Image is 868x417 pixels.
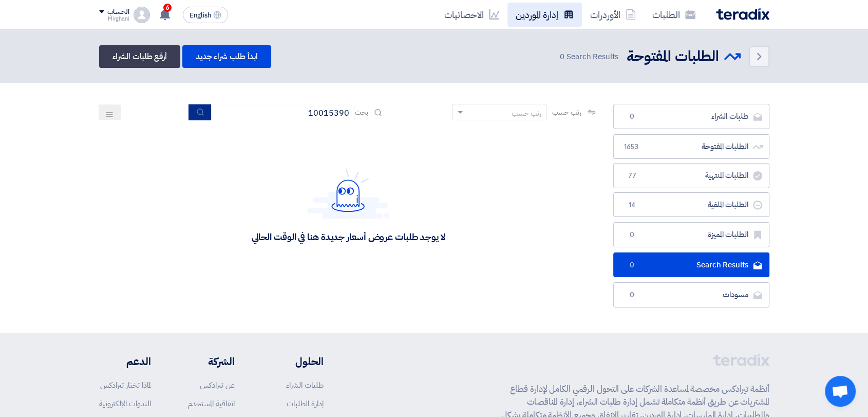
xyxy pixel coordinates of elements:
[613,192,769,217] a: الطلبات الملغية14
[286,379,324,391] a: طلبات الشراء
[582,3,644,27] a: الأوردرات
[200,379,235,391] a: عن تيرادكس
[560,51,618,63] span: Search Results
[266,354,324,369] li: الحلول
[613,163,769,188] a: الطلبات المنتهية77
[626,171,638,181] span: 77
[355,107,368,118] span: بحث
[613,222,769,247] a: الطلبات المميزة0
[626,200,638,210] span: 14
[134,7,150,23] img: profile_test.png
[552,107,581,118] span: رتب حسب
[644,3,704,27] a: الطلبات
[99,16,129,22] div: Mirghani
[163,4,172,12] span: 6
[436,3,507,27] a: الاحصائيات
[211,105,355,120] input: ابحث بعنوان أو رقم الطلب
[613,282,769,307] a: مسودات0
[251,231,445,243] div: لا يوجد طلبات عروض أسعار جديدة هنا في الوقت الحالي
[507,3,582,27] a: إدارة الموردين
[511,108,541,119] div: رتب حسب
[181,354,235,369] li: الشركة
[626,260,638,270] span: 0
[99,398,151,409] a: الندوات الإلكترونية
[107,8,129,16] div: الحساب
[716,8,769,20] img: Teradix logo
[626,142,638,152] span: 1653
[626,112,638,122] span: 0
[99,45,180,68] a: أرفع طلبات الشراء
[183,7,228,23] button: English
[613,104,769,129] a: طلبات الشراء0
[613,134,769,159] a: الطلبات المفتوحة1653
[307,169,389,219] img: Hello
[627,47,719,67] h2: الطلبات المفتوحة
[188,398,235,409] a: اتفاقية المستخدم
[287,398,324,409] a: إدارة الطلبات
[560,51,564,62] span: 0
[613,252,769,278] a: Search Results0
[825,376,856,407] a: Open chat
[100,379,151,391] a: لماذا تختار تيرادكس
[190,12,211,19] span: English
[626,230,638,240] span: 0
[99,354,151,369] li: الدعم
[182,45,271,68] a: ابدأ طلب شراء جديد
[626,290,638,300] span: 0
